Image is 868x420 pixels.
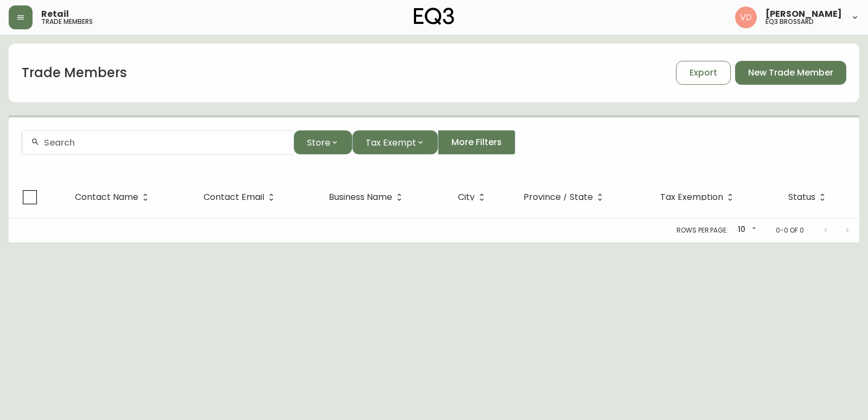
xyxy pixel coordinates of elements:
[41,18,93,25] h5: trade members
[203,194,264,200] span: Contact Email
[676,61,731,85] button: Export
[735,61,846,85] button: New Trade Member
[732,221,758,239] div: 10
[765,10,842,18] span: [PERSON_NAME]
[75,192,152,202] span: Contact Name
[307,136,330,149] span: Store
[352,130,438,154] button: Tax Exempt
[203,192,278,202] span: Contact Email
[776,225,804,235] p: 0-0 of 0
[155,40,180,49] div: 179,99$
[366,136,416,149] span: Tax Exempt
[735,7,757,28] img: 34cbe8de67806989076631741e6a7c6b
[293,130,352,154] button: Store
[414,8,454,25] img: logo
[458,192,489,202] span: City
[524,192,607,202] span: Province / State
[41,10,69,18] span: Retail
[524,194,593,200] span: Province / State
[81,40,154,54] div: Gris clair
[765,18,814,25] h5: eq3 brossard
[438,130,515,154] button: More Filters
[788,194,815,200] span: Status
[690,67,717,79] span: Export
[44,137,285,148] input: Search
[788,192,829,202] span: Status
[329,194,392,200] span: Business Name
[748,67,833,79] span: New Trade Member
[676,225,728,235] p: Rows per page:
[329,192,406,202] span: Business Name
[23,20,180,36] div: [PERSON_NAME]
[22,64,127,82] h1: Trade Members
[458,194,475,200] span: City
[451,136,502,148] span: More Filters
[75,194,138,200] span: Contact Name
[23,40,82,54] div: Jeté
[660,194,723,200] span: Tax Exemption
[660,192,737,202] span: Tax Exemption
